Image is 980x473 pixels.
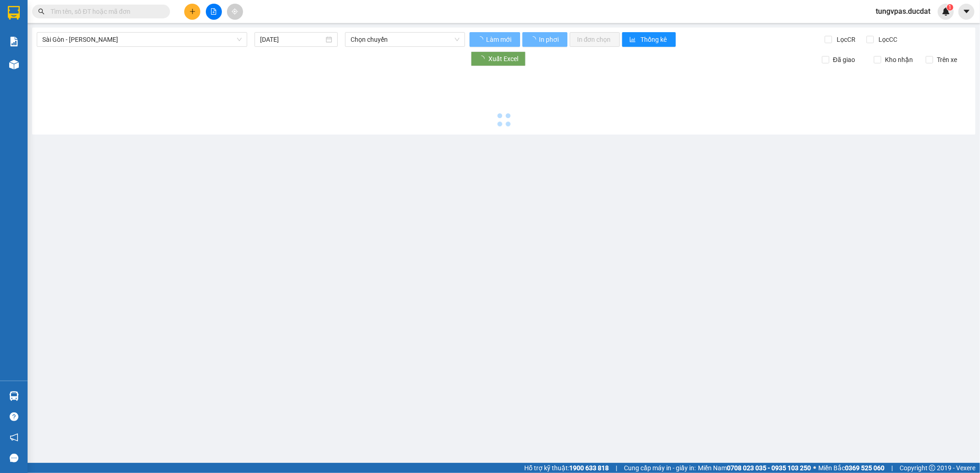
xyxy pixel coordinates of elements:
[10,454,18,462] span: message
[881,55,917,65] span: Kho nhận
[933,55,961,65] span: Trên xe
[42,33,242,46] span: Sài Gòn - Gia Lai
[260,34,324,45] input: 14/09/2025
[948,4,952,11] span: 1
[845,464,884,472] strong: 0369 525 060
[8,6,20,20] img: logo-vxr
[184,4,200,20] button: plus
[570,32,620,47] button: In đơn chọn
[477,36,485,43] span: loading
[963,7,971,16] span: caret-down
[616,463,617,473] span: |
[624,463,696,473] span: Cung cấp máy in - giấy in:
[530,36,538,43] span: loading
[813,466,816,470] span: ⚪️
[698,463,811,473] span: Miền Nam
[829,55,859,65] span: Đã giao
[522,32,567,47] button: In phơi
[818,463,884,473] span: Miền Bắc
[929,465,935,471] span: copyright
[539,34,560,45] span: In phơi
[227,4,243,20] button: aim
[38,8,45,15] span: search
[10,433,18,442] span: notification
[206,4,222,20] button: file-add
[875,34,899,45] span: Lọc CC
[524,463,609,473] span: Hỗ trợ kỹ thuật:
[629,36,637,44] span: bar-chart
[569,464,609,472] strong: 1900 633 818
[622,32,676,47] button: bar-chartThống kê
[9,60,19,69] img: warehouse-icon
[10,412,18,421] span: question-circle
[891,463,893,473] span: |
[351,33,459,46] span: Chọn chuyến
[9,391,19,401] img: warehouse-icon
[232,8,238,15] span: aim
[470,32,520,47] button: Làm mới
[486,34,513,45] span: Làm mới
[189,8,196,15] span: plus
[51,6,159,17] input: Tìm tên, số ĐT hoặc mã đơn
[942,7,950,16] img: icon-new-feature
[471,51,526,66] button: Xuất Excel
[833,34,857,45] span: Lọc CR
[868,6,938,17] span: tungvpas.ducdat
[210,8,217,15] span: file-add
[958,4,974,20] button: caret-down
[641,34,668,45] span: Thống kê
[9,37,19,46] img: solution-icon
[727,464,811,472] strong: 0708 023 035 - 0935 103 250
[947,4,953,11] sup: 1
